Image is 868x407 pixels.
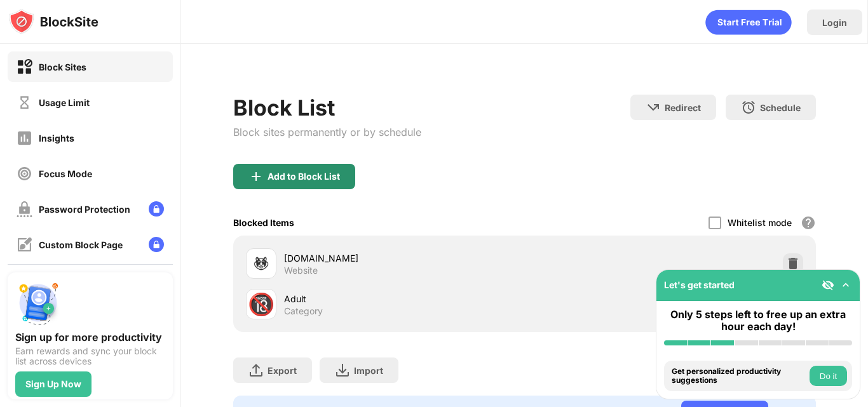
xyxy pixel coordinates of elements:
[149,237,164,252] img: lock-menu.svg
[17,166,32,182] img: focus-off.svg
[15,280,61,326] img: push-signup.svg
[149,201,164,217] img: lock-menu.svg
[233,95,421,121] div: Block List
[268,171,340,182] div: Add to Block List
[254,256,269,271] img: favicons
[664,279,735,290] div: Let's get started
[810,366,847,386] button: Do it
[705,10,792,35] div: animation
[665,102,701,113] div: Redirect
[39,204,130,215] div: Password Protection
[664,309,852,333] div: Only 5 steps left to free up an extra hour each day!
[17,95,32,110] img: time-usage-off.svg
[728,217,792,228] div: Whitelist mode
[760,102,801,113] div: Schedule
[233,217,294,228] div: Blocked Items
[39,239,123,250] div: Custom Block Page
[354,365,383,376] div: Import
[17,130,32,146] img: insights-off.svg
[39,97,90,108] div: Usage Limit
[284,265,318,276] div: Website
[822,279,834,291] img: eye-not-visible.svg
[672,367,806,385] div: Get personalized productivity suggestions
[284,292,525,305] div: Adult
[25,379,81,389] div: Sign Up Now
[39,168,92,179] div: Focus Mode
[284,251,525,265] div: [DOMAIN_NAME]
[233,126,421,138] div: Block sites permanently or by schedule
[15,331,165,344] div: Sign up for more productivity
[268,365,297,376] div: Export
[248,291,275,317] div: 🔞
[284,305,323,317] div: Category
[839,279,852,291] img: omni-setup-toggle.svg
[822,17,847,28] div: Login
[39,62,86,72] div: Block Sites
[15,346,165,366] div: Earn rewards and sync your block list across devices
[39,133,74,143] div: Insights
[17,59,32,75] img: block-on.svg
[17,201,32,217] img: password-protection-off.svg
[17,237,32,253] img: customize-block-page-off.svg
[9,9,98,34] img: logo-blocksite.svg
